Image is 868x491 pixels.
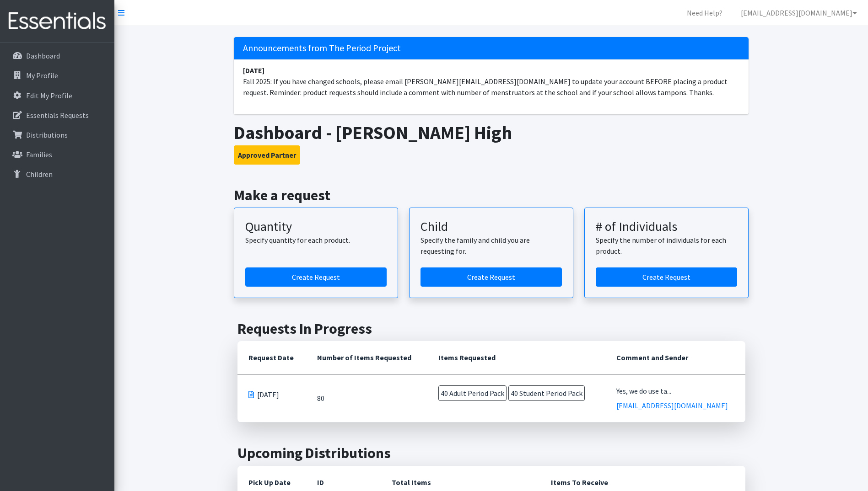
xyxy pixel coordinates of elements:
img: HumanEssentials [4,6,111,37]
span: [DATE] [257,389,279,400]
span: 40 Adult Period Pack [438,385,507,401]
h2: Requests In Progress [237,320,745,337]
p: Distributions [26,130,68,139]
span: 40 Student Period Pack [508,385,585,401]
a: [EMAIL_ADDRESS][DOMAIN_NAME] [616,401,728,410]
div: Yes, we do use ta... [616,385,734,396]
a: Need Help? [679,4,730,22]
h3: # of Individuals [596,219,737,235]
h3: Child [421,219,562,235]
h2: Make a request [234,187,749,204]
a: Create a request by number of individuals [596,267,737,287]
p: Specify quantity for each product. [245,235,387,245]
h1: Dashboard - [PERSON_NAME] High [234,122,749,144]
a: Children [4,165,111,183]
p: Edit My Profile [26,91,72,100]
p: Specify the family and child you are requesting for. [421,235,562,256]
h3: Quantity [245,219,387,235]
a: Essentials Requests [4,106,111,124]
a: Distributions [4,126,111,144]
a: [EMAIL_ADDRESS][DOMAIN_NAME] [733,4,864,22]
a: Edit My Profile [4,86,111,105]
a: Dashboard [4,47,111,65]
a: My Profile [4,66,111,85]
td: 80 [306,374,428,422]
p: Specify the number of individuals for each product. [596,235,737,256]
th: Comment and Sender [605,341,745,374]
th: Request Date [237,341,306,374]
li: Fall 2025: If you have changed schools, please email [PERSON_NAME][EMAIL_ADDRESS][DOMAIN_NAME] to... [234,59,749,103]
p: My Profile [26,71,58,80]
th: Items Requested [427,341,605,374]
a: Families [4,145,111,164]
th: Number of Items Requested [306,341,428,374]
p: Families [26,150,52,159]
strong: [DATE] [243,66,264,75]
p: Dashboard [26,51,60,60]
h5: Announcements from The Period Project [234,37,749,59]
h2: Upcoming Distributions [237,444,745,462]
a: Create a request by quantity [245,267,387,287]
p: Children [26,170,53,179]
button: Approved Partner [234,145,300,165]
p: Essentials Requests [26,111,89,120]
a: Create a request for a child or family [421,267,562,287]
